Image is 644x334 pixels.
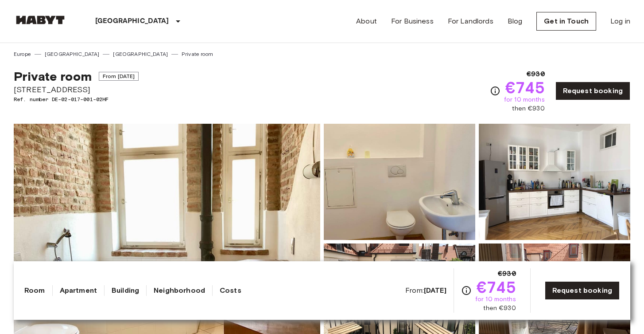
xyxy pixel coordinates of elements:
span: From: [405,286,446,295]
a: Blog [508,16,523,27]
a: Costs [220,285,241,296]
span: Private room [14,69,92,84]
a: [GEOGRAPHIC_DATA] [113,50,168,58]
span: €930 [498,268,516,279]
span: Ref. number DE-02-017-001-02HF [14,95,139,103]
span: for 10 months [504,95,545,104]
img: Picture of unit DE-02-017-001-02HF [324,124,475,240]
a: Get in Touch [536,12,596,31]
a: Request booking [555,82,630,100]
span: then €930 [483,304,516,313]
b: [DATE] [424,286,446,295]
span: [STREET_ADDRESS] [14,84,139,95]
a: Log in [610,16,630,27]
a: Private room [182,50,213,58]
a: [GEOGRAPHIC_DATA] [45,50,100,58]
a: For Landlords [448,16,493,27]
a: For Business [391,16,434,27]
span: From [DATE] [99,72,139,81]
a: About [356,16,377,27]
p: [GEOGRAPHIC_DATA] [95,16,169,27]
a: Request booking [545,281,620,300]
a: Europe [14,50,31,58]
img: Picture of unit DE-02-017-001-02HF [479,124,630,240]
a: Room [24,285,45,296]
a: Building [112,285,139,296]
a: Neighborhood [154,285,205,296]
span: then €930 [512,104,544,113]
svg: Check cost overview for full price breakdown. Please note that discounts apply to new joiners onl... [490,86,500,96]
span: €745 [505,79,545,95]
a: Apartment [60,285,97,296]
span: €930 [527,69,545,79]
svg: Check cost overview for full price breakdown. Please note that discounts apply to new joiners onl... [461,285,472,296]
span: for 10 months [475,295,516,304]
img: Habyt [14,16,67,24]
span: €745 [477,279,516,295]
